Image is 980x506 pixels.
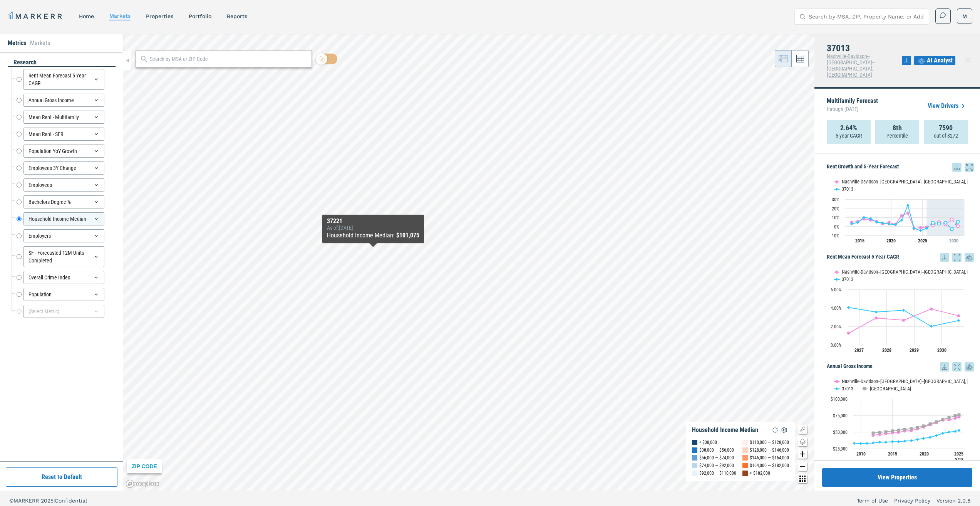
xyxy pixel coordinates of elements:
[396,232,419,239] b: $101,075
[699,469,736,477] div: $92,000 — $110,000
[55,498,87,504] span: Confidential
[916,426,919,429] path: Friday, 14 Dec, 18:00, 57,044.4. USA.
[872,441,875,444] path: Wednesday, 14 Dec, 18:00, 33,457.26. 37013.
[863,216,866,219] path: Saturday, 29 Aug, 19:00, 9.93. 37013.
[6,467,117,487] button: Reset to Default
[834,276,854,282] button: Show 37013
[949,238,958,244] tspan: 2030
[875,311,878,314] path: Saturday, 14 Aug, 19:00, 3.55. 37013.
[872,431,875,434] path: Wednesday, 14 Dec, 18:00, 48,443.4. USA.
[866,442,869,445] path: Tuesday, 14 Dec, 18:00, 32,886.47. 37013.
[847,331,850,335] path: Friday, 14 Aug, 19:00, 1.27. Nashville-Davidson--Murfreesboro--Franklin, TN.
[834,224,839,230] text: 0%
[948,416,951,419] path: Thursday, 14 Dec, 18:00, 71,581.9. USA.
[827,172,968,249] svg: Interactive chart
[856,221,859,224] path: Friday, 29 Aug, 19:00, 4.4. 37013.
[699,462,734,469] div: $74,000 — $92,000
[954,414,957,417] path: Saturday, 14 Dec, 18:00, 74,485.16. USA.
[834,269,933,275] button: Show Nashville-Davidson--Murfreesboro--Franklin, TN
[954,430,957,433] path: Saturday, 14 Dec, 18:00, 50,934.22. 37013.
[827,98,878,114] p: Multifamily Forecast
[875,220,878,224] path: Tuesday, 29 Aug, 19:00, 4.81. 37013.
[950,218,953,221] path: Wednesday, 29 Aug, 19:00, 7.61. Nashville-Davidson--Murfreesboro--Franklin, TN.
[897,440,900,443] path: Monday, 14 Dec, 18:00, 35,259.87. 37013.
[41,498,55,504] span: 2025 |
[902,319,905,322] path: Monday, 14 Aug, 19:00, 2.67. Nashville-Davidson--Murfreesboro--Franklin, TN.
[146,13,173,19] a: properties
[957,314,960,317] path: Wednesday, 14 Aug, 19:00, 3.15. Nashville-Davidson--Murfreesboro--Franklin, TN.
[885,440,888,444] path: Saturday, 14 Dec, 18:00, 34,616.12. 37013.
[875,316,878,319] path: Saturday, 14 Aug, 19:00, 2.91. Nashville-Davidson--Murfreesboro--Franklin, TN.
[23,111,104,124] div: Mean Rent - Multifamily
[827,53,874,78] span: Nashville-Davidson--[GEOGRAPHIC_DATA]--[GEOGRAPHIC_DATA], [GEOGRAPHIC_DATA]
[897,429,900,432] path: Monday, 14 Dec, 18:00, 52,725.9. USA.
[891,440,894,443] path: Sunday, 14 Dec, 18:00, 35,384.09. 37013.
[903,439,906,442] path: Wednesday, 14 Dec, 18:00, 36,387.22. 37013.
[916,438,919,441] path: Friday, 14 Dec, 18:00, 38,782.8. 37013.
[23,195,104,208] div: Bachelors Degree %
[327,218,419,225] div: 37221
[832,206,839,212] text: 20%
[750,462,789,469] div: $164,000 — $182,000
[939,124,953,132] strong: 7590
[903,428,906,431] path: Wednesday, 14 Dec, 18:00, 53,983.94. USA.
[906,203,910,207] path: Monday, 29 Aug, 19:00, 23.36. 37013.
[327,231,419,240] div: Household Income Median :
[827,362,974,372] h5: Annual Gross Income
[944,221,947,224] path: Tuesday, 29 Aug, 19:00, 4.16. 37013.
[832,197,839,202] text: 30%
[958,429,961,432] path: Monday, 14 Jul, 19:00, 52,287.08. 37013.
[8,39,26,48] li: Metrics
[23,145,104,158] div: Population YoY Growth
[910,427,913,430] path: Thursday, 14 Dec, 18:00, 54,882.3. USA.
[831,306,842,311] text: 4.00%
[935,434,938,437] path: Tuesday, 14 Dec, 18:00, 44,647.4. 37013.
[929,435,932,439] path: Monday, 14 Dec, 18:00, 42,065.55. 37013.
[872,413,961,434] g: USA, line 3 of 3 with 15 data points.
[935,420,938,424] path: Tuesday, 14 Dec, 18:00, 65,256.11. USA.
[827,172,974,249] div: Rent Growth and 5-Year Forecast. Highcharts interactive chart.
[836,132,862,140] p: 5-year CAGR
[938,222,941,225] path: Sunday, 29 Aug, 19:00, 3.05. 37013.
[834,186,854,192] button: Show 37013
[189,13,211,19] a: Portfolio
[958,413,961,416] path: Monday, 14 Jul, 19:00, 75,877.66. USA.
[827,253,974,262] h5: Rent Mean Forecast 5 Year CAGR
[937,348,946,353] text: 2030
[930,308,933,311] path: Tuesday, 14 Aug, 19:00, 3.88. Nashville-Davidson--Murfreesboro--Franklin, TN.
[13,498,41,504] span: MARKERR
[692,426,758,434] div: Household Income Median
[798,437,807,446] button: Change style map button
[886,238,896,244] tspan: 2020
[954,451,963,462] text: 2025 YTD
[822,468,972,487] button: View Properties
[878,440,881,444] path: Friday, 14 Dec, 18:00, 34,727.71. 37013.
[827,262,968,358] svg: Interactive chart
[750,439,789,446] div: $110,000 — $128,000
[833,446,848,452] text: $25,000
[23,212,104,225] div: Household Income Median
[780,425,789,435] img: Settings
[23,271,104,284] div: Overall Crime Index
[847,308,960,335] g: Nashville-Davidson--Murfreesboro--Franklin, TN, line 1 of 2 with 5 data points.
[862,386,878,392] button: Show USA
[832,215,839,220] text: 10%
[123,34,814,491] canvas: Map
[126,479,159,488] a: Mapbox logo
[833,430,848,435] text: $50,000
[23,94,104,107] div: Annual Gross Income
[798,449,807,459] button: Zoom in map button
[914,56,955,65] button: AI Analyst
[750,469,770,477] div: > $182,000
[150,55,308,63] input: Search by MSA or ZIP Code
[798,474,807,483] button: Other options map button
[327,218,419,240] div: Map Tooltip Content
[925,227,928,230] path: Friday, 29 Aug, 19:00, -2.17. 37013.
[878,431,881,434] path: Friday, 14 Dec, 18:00, 49,462.92. USA.
[920,451,929,457] text: 2020
[327,225,419,231] div: As of : [DATE]
[885,430,888,433] path: Saturday, 14 Dec, 18:00, 50,230.26. USA.
[936,497,971,504] a: Version 2.0.8
[910,439,913,442] path: Thursday, 14 Dec, 18:00, 36,869.66. 37013.
[840,124,857,132] strong: 2.64%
